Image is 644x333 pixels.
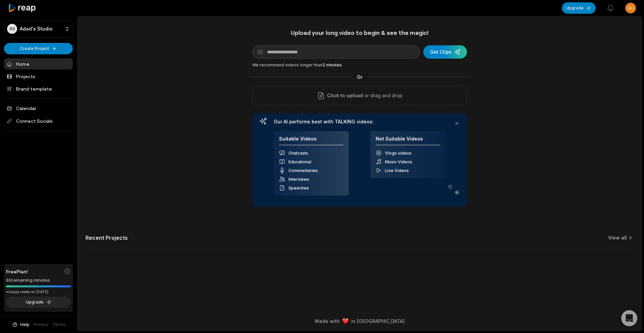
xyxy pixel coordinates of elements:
[288,185,309,190] span: Speeches
[274,119,445,125] h3: Our AI performs best with TALKING videos:
[6,289,71,294] div: *Usage resets on [DATE]
[6,268,28,275] span: Free Plan!
[385,159,412,164] span: Music Videos
[352,73,368,80] span: Or
[20,26,53,32] p: Adad's Studio
[288,168,318,173] span: Commentaries
[252,29,467,37] h1: Upload your long video to begin & see the magic!
[52,322,65,328] a: Terms
[252,62,467,68] div: We recommend videos longer than .
[4,103,73,114] a: Calendar
[4,43,73,54] button: Create Project
[288,159,311,164] span: Educational
[34,322,48,328] a: Privacy
[4,58,73,69] a: Home
[84,318,636,325] div: Made with in [GEOGRAPHIC_DATA]
[12,322,30,328] button: Help
[423,45,467,59] button: Get Clips
[86,234,128,241] h2: Recent Projects
[621,310,637,326] div: Open Intercom Messenger
[385,168,409,173] span: Live Videos
[322,62,342,67] span: 2 minutes
[363,92,402,100] p: or drag and drop
[20,322,30,328] span: Help
[6,296,71,308] button: Upgrade
[327,92,363,100] span: Click to upload
[608,234,627,241] a: View all
[279,136,343,146] h4: Suitable Videos
[4,83,73,94] a: Brand template
[288,151,308,156] span: Chatcasts
[4,71,73,82] a: Projects
[288,177,309,182] span: Interviews
[7,24,17,34] div: AS
[6,277,71,284] div: 60 remaining minutes
[385,151,412,156] span: Vlogs videos
[342,318,348,324] img: heart emoji
[562,2,596,14] button: Upgrade
[4,115,73,127] span: Connect Socials
[376,136,440,146] h4: Not Suitable Videos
